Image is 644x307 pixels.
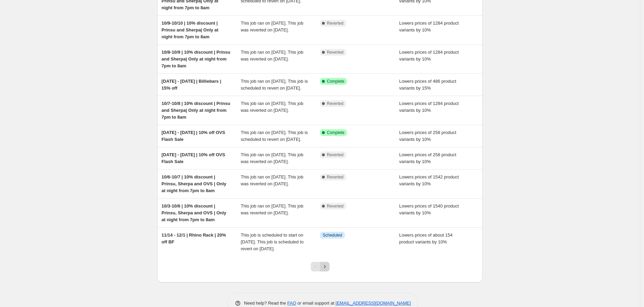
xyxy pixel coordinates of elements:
[399,174,459,186] span: Lowers prices of 1542 product variants by 10%
[162,174,226,193] span: 10/6-10/7 | 10% discount | Prinsu, Sherpa and OVS | Only at night from 7pm to 8am
[327,79,344,84] span: Complete
[399,203,459,215] span: Lowers prices of 1540 product variants by 10%
[327,152,344,158] span: Reverted
[399,152,456,164] span: Lowers prices of 258 product variants by 10%
[162,101,230,120] span: 10/7-10/8 | 10% discount | Prinsu and Sherpa| Only at night from 7pm to 8am
[241,50,304,62] span: This job ran on [DATE]. This job was reverted on [DATE].
[241,174,304,186] span: This job ran on [DATE]. This job was reverted on [DATE].
[162,21,218,39] span: 10/9-10/10 | 10% discount | Prinsu and Sherpa| Only at night from 7pm to 8am
[162,203,226,222] span: 10/3-10/6 | 10% discount | Prinsu, Sherpa and OVS | Only at night from 7pm to 8am
[323,232,342,238] span: Scheduled
[296,301,336,306] span: or email support at
[162,232,226,244] span: 11/14 - 12/1 | Rhino Rack | 20% off BF
[162,50,230,68] span: 10/8-10/9 | 10% discount | Prinsu and Sherpa| Only at night from 7pm to 8am
[327,50,344,55] span: Reverted
[399,101,459,113] span: Lowers prices of 1284 product variants by 10%
[241,232,304,251] span: This job is scheduled to start on [DATE]. This job is scheduled to revert on [DATE].
[399,79,456,91] span: Lowers prices of 486 product variants by 15%
[399,130,456,142] span: Lowers prices of 258 product variants by 10%
[399,232,453,244] span: Lowers prices of about 154 product variants by 10%
[336,301,411,306] a: [EMAIL_ADDRESS][DOMAIN_NAME]
[327,21,344,26] span: Reverted
[244,301,287,306] span: Need help? Read the
[241,130,308,142] span: This job ran on [DATE]. This job is scheduled to revert on [DATE].
[241,101,304,113] span: This job ran on [DATE]. This job was reverted on [DATE].
[241,79,308,91] span: This job ran on [DATE]. This job is scheduled to revert on [DATE].
[162,152,225,164] span: [DATE] - [DATE] | 10% off OVS Flash Sale
[162,79,221,91] span: [DATE] - [DATE] | Billiebars | 15% off
[311,262,330,271] nav: Pagination
[399,50,459,62] span: Lowers prices of 1284 product variants by 10%
[287,301,296,306] a: FAQ
[241,203,304,215] span: This job ran on [DATE]. This job was reverted on [DATE].
[399,21,459,32] span: Lowers prices of 1284 product variants by 10%
[327,174,344,180] span: Reverted
[320,262,330,271] button: Next
[241,21,304,32] span: This job ran on [DATE]. This job was reverted on [DATE].
[241,152,304,164] span: This job ran on [DATE]. This job was reverted on [DATE].
[162,130,225,142] span: [DATE] - [DATE] | 10% off OVS Flash Sale
[327,101,344,106] span: Reverted
[327,130,344,135] span: Complete
[327,203,344,209] span: Reverted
